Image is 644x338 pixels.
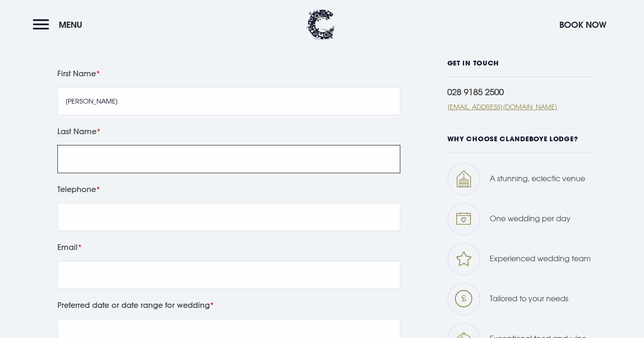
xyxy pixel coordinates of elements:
p: One wedding per day [490,211,571,225]
button: Menu [33,15,87,35]
label: First Name [57,67,400,80]
img: Clandeboye Lodge [307,9,335,40]
div: 028 9185 2500 [447,87,594,97]
p: A stunning, eclectic venue [490,171,585,185]
img: Wedding one wedding icon [456,212,471,225]
a: [EMAIL_ADDRESS][DOMAIN_NAME] [447,102,594,112]
label: Email [57,241,400,254]
img: Wedding venue icon [456,170,471,187]
h6: GET IN TOUCH [447,59,594,77]
p: Experienced wedding team [490,251,591,266]
p: Tailored to your needs [490,291,568,306]
label: Last Name [57,125,400,138]
img: Wedding team icon [456,251,472,266]
button: Book Now [555,15,611,35]
span: Menu [59,19,82,30]
label: Preferred date or date range for wedding [57,298,400,312]
label: Telephone [57,183,400,196]
img: Wedding tailored icon [455,290,472,307]
h6: WHY CHOOSE CLANDEBOYE LODGE? [447,135,594,153]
